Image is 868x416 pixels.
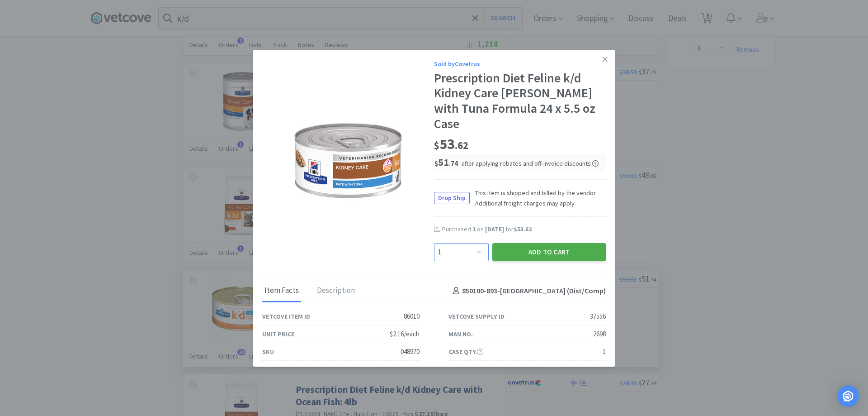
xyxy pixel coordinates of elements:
img: dd5a1afd2f5e45ccb106f12595b8b102_37556.png [292,103,405,216]
span: $53.62 [514,225,532,233]
div: Vetcove Supply ID [448,311,505,321]
span: . 74 [449,159,458,167]
div: Case [592,364,606,375]
div: Prescription Diet Feline k/d Kidney Care [PERSON_NAME] with Tuna Formula 24 x 5.5 oz Case [434,71,606,131]
div: Unit Price [262,329,294,339]
div: Case Qty. [448,347,483,357]
button: Add to Cart [492,243,606,261]
span: This item is shipped and billed by the vendor. Additional freight charges may apply. [470,188,606,208]
span: 53 [434,135,468,153]
div: SKU [262,347,274,357]
span: $ [434,159,438,167]
div: $2.16/each [390,329,420,339]
div: 37556 [590,311,606,322]
h4: 850100-893 - [GEOGRAPHIC_DATA] (Dist/Comp) [449,285,606,297]
span: Drop Ship [434,192,469,204]
span: . 62 [455,139,468,152]
div: 86010 [404,311,420,322]
div: Vetcove Item ID [262,311,310,321]
span: 51 [434,156,458,168]
div: 5.5oz Can [393,364,420,375]
div: 048970 [401,346,420,357]
div: Purchased on for [442,225,606,234]
div: Unit of Measure [262,364,314,374]
div: 1 [603,346,606,357]
span: after applying rebates and off-invoice discounts [462,159,599,167]
div: Item Facts [262,280,301,302]
span: 1 [472,225,476,233]
span: [DATE] [485,225,504,233]
span: $ [434,139,439,152]
div: Man No. [448,329,473,339]
div: Open Intercom Messenger [837,385,859,407]
div: Description [315,280,357,302]
div: 2698 [593,329,606,339]
div: Sold by Covetrus [434,59,606,69]
div: Pack Type [448,364,480,374]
